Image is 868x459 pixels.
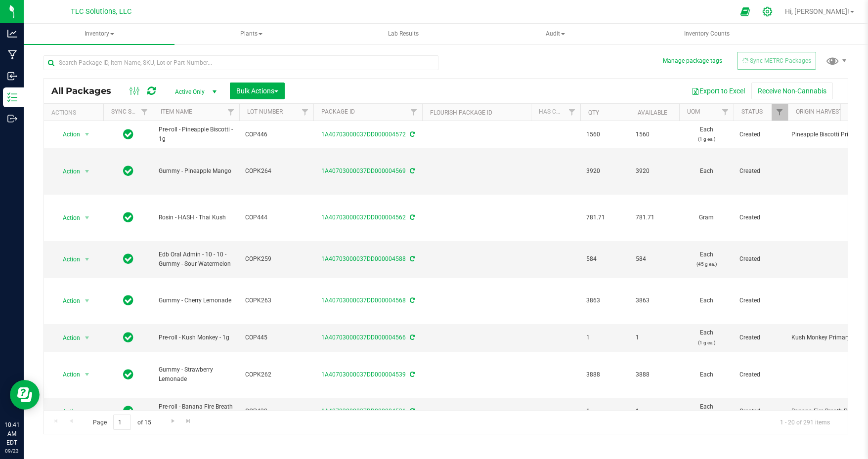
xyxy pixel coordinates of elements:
p: (1 g ea.) [685,338,728,347]
span: Gummy - Strawberry Lemonade [159,365,233,384]
inline-svg: Analytics [7,29,17,39]
a: Lot Number [247,108,283,115]
span: Gummy - Pineapple Mango [159,167,233,176]
span: TLC Solutions, LLC [71,7,131,16]
span: Rosin - HASH - Thai Kush [159,213,233,222]
span: Sync from Compliance System [408,214,415,221]
span: Action [54,165,81,178]
a: Go to the next page [166,415,180,428]
span: Action [54,294,81,308]
span: COPK264 [245,167,307,176]
span: COPK259 [245,254,307,264]
span: Inventory Counts [671,30,743,38]
span: Pre-roll - Banana Fire Breath - 1g [159,402,233,421]
input: Search Package ID, Item Name, SKU, Lot or Part Number... [43,55,438,70]
span: 781.71 [636,213,673,222]
div: Actions [51,109,99,116]
span: In Sync [123,331,133,344]
input: 1 [113,415,131,430]
span: Action [54,211,81,225]
span: Bulk Actions [236,87,278,95]
a: Lab Results [328,24,478,44]
span: 1 [636,333,673,342]
span: Sync from Compliance System [408,408,415,415]
span: Each [685,296,728,305]
span: 1560 [586,130,624,139]
span: Lab Results [375,30,432,38]
p: 09/23 [4,447,19,455]
span: select [81,294,93,308]
span: select [81,165,93,178]
span: Sync from Compliance System [408,371,415,378]
a: Filter [772,104,788,121]
a: Plants [175,24,326,44]
button: Sync METRC Packages [737,52,816,70]
span: 3863 [586,296,624,305]
span: In Sync [123,404,133,418]
span: Sync from Compliance System [408,334,415,341]
span: COPK262 [245,370,307,379]
span: Created [739,130,782,139]
span: In Sync [123,368,133,381]
span: 3920 [586,167,624,176]
span: In Sync [123,127,133,141]
span: COP446 [245,130,307,139]
span: Action [54,252,81,266]
a: Filter [406,104,422,121]
a: 1A40703000037DD000004588 [321,255,406,262]
span: Each [685,167,728,176]
span: 3888 [586,370,624,379]
span: Sync METRC Packages [750,57,811,64]
a: 1A40703000037DD000004568 [321,297,406,304]
span: Open Ecommerce Menu [734,2,756,21]
span: COPK263 [245,296,307,305]
span: Created [739,333,782,342]
span: Action [54,405,81,418]
span: Each [685,125,728,144]
span: Created [739,213,782,222]
span: In Sync [123,210,133,224]
span: select [81,331,93,345]
span: Edb Oral Admin - 10 - 10 - Gummy - Sour Watermelon [159,250,233,269]
a: Go to the last page [181,415,196,428]
span: Action [54,331,81,345]
span: 1 - 20 of 291 items [772,415,838,429]
a: 1A40703000037DD000004566 [321,334,406,341]
span: Gram [685,213,728,222]
span: select [81,252,93,266]
span: COP445 [245,333,307,342]
span: select [81,127,93,141]
span: Each [685,250,728,269]
a: Filter [297,104,313,121]
span: 3863 [636,296,673,305]
inline-svg: Outbound [7,114,17,124]
a: Inventory Counts [632,24,782,44]
span: 1560 [636,130,673,139]
span: Created [739,167,782,176]
a: Flourish Package ID [430,109,492,116]
span: 781.71 [586,213,624,222]
a: Origin Harvests [796,108,846,115]
span: 584 [636,254,673,264]
a: Inventory [24,24,174,44]
span: COP438 [245,407,307,416]
span: Plants [176,24,326,44]
inline-svg: Manufacturing [7,50,17,60]
a: Item Name [161,108,192,115]
span: Created [739,407,782,416]
span: Each [685,328,728,347]
div: Manage settings [761,6,775,17]
inline-svg: Inventory [7,92,17,102]
a: Filter [564,104,580,121]
a: 1A40703000037DD000004562 [321,214,406,221]
iframe: Resource center [10,380,40,410]
span: 584 [586,254,624,264]
span: In Sync [123,164,133,178]
span: select [81,211,93,225]
a: Audit [479,24,630,44]
a: 1A40703000037DD000004572 [321,131,406,138]
a: Filter [717,104,734,121]
a: 1A40703000037DD000004569 [321,167,406,174]
th: Has COA [531,104,580,121]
